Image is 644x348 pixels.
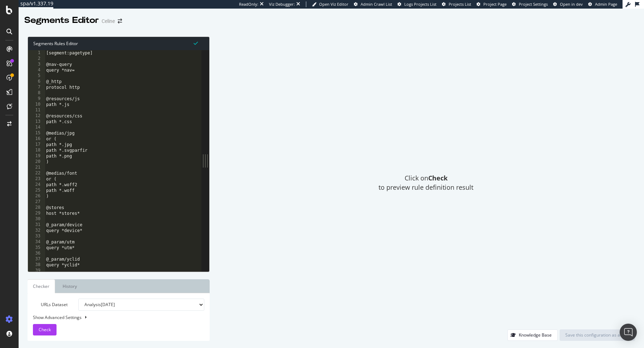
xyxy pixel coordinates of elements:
div: Show Advanced Settings [28,314,199,320]
div: 16 [28,136,45,142]
div: 7 [28,84,45,90]
div: 38 [28,262,45,268]
span: Admin Crawl List [361,1,392,7]
div: 1 [28,50,45,56]
a: Projects List [442,1,471,7]
div: Save this configuration as active [565,332,629,338]
div: 29 [28,211,45,216]
a: Knowledge Base [507,332,558,338]
a: History [57,279,83,293]
div: 34 [28,239,45,245]
div: 20 [28,159,45,165]
span: Click on to preview rule definition result [379,174,473,192]
span: Project Page [483,1,507,7]
button: Save this configuration as active [560,329,635,341]
div: 26 [28,193,45,199]
div: 28 [28,205,45,211]
span: Logs Projects List [404,1,436,7]
a: Project Page [477,1,507,7]
div: 33 [28,233,45,239]
div: 17 [28,142,45,148]
div: 4 [28,67,45,73]
a: Admin Crawl List [354,1,392,7]
span: Admin Page [595,1,617,7]
div: 27 [28,199,45,205]
div: 21 [28,165,45,170]
span: Syntax is valid [194,40,198,47]
span: Open Viz Editor [319,1,348,7]
div: 31 [28,222,45,228]
div: 3 [28,62,45,67]
div: 35 [28,245,45,251]
a: Open Viz Editor [312,1,348,7]
div: arrow-right-arrow-left [118,19,122,24]
span: Open in dev [560,1,583,7]
div: Celine [102,18,115,25]
div: 8 [28,90,45,96]
div: Viz Debugger: [269,1,295,7]
div: 10 [28,102,45,107]
button: Check [33,324,57,335]
a: Project Settings [512,1,548,7]
div: 2 [28,56,45,62]
div: Knowledge Base [519,332,552,338]
span: Projects List [449,1,471,7]
div: Segments Rules Editor [28,37,209,50]
div: 14 [28,125,45,130]
span: Check [39,327,51,333]
div: 25 [28,188,45,193]
strong: Check [428,174,448,182]
a: Logs Projects List [397,1,436,7]
div: 13 [28,119,45,125]
div: 5 [28,73,45,79]
div: 39 [28,268,45,274]
div: Segments Editor [24,14,99,26]
div: 23 [28,176,45,182]
div: 6 [28,79,45,84]
div: 12 [28,113,45,119]
div: 19 [28,153,45,159]
a: Checker [28,279,55,293]
div: 36 [28,251,45,256]
div: 11 [28,107,45,113]
div: Open Intercom Messenger [620,324,637,341]
div: 37 [28,256,45,262]
a: Admin Page [588,1,617,7]
div: 15 [28,130,45,136]
div: 9 [28,96,45,102]
button: Knowledge Base [507,329,558,341]
a: Open in dev [553,1,583,7]
div: 18 [28,148,45,153]
div: 32 [28,228,45,233]
label: URLs Dataset [28,299,73,311]
div: 30 [28,216,45,222]
div: 22 [28,170,45,176]
div: 24 [28,182,45,188]
span: Project Settings [519,1,548,7]
div: ReadOnly: [239,1,258,7]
